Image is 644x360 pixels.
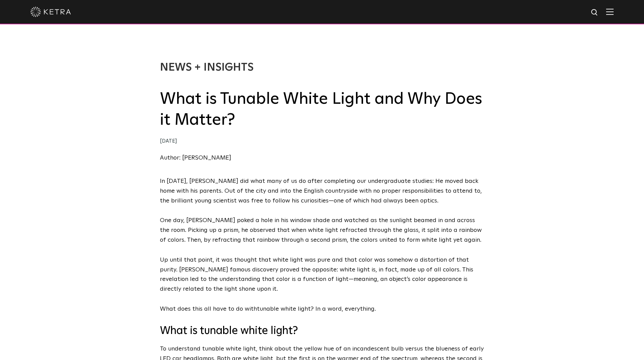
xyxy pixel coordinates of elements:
[160,304,484,314] p: What does this all have to do with ? In a word, everything.
[257,306,311,312] span: tunable white light
[160,216,484,245] p: One day, [PERSON_NAME] poked a hole in his window shade and watched as the sunlight beamed in and...
[160,255,484,294] p: Up until that point, it was thought that white light was pure and that color was somehow a distor...
[160,176,484,206] p: In [DATE], [PERSON_NAME] did what many of us do after completing our undergraduate studies: He mo...
[30,7,71,17] img: ketra-logo-2019-white
[160,89,484,131] h2: What is Tunable White Light and Why Does it Matter?
[160,155,231,161] a: Author: [PERSON_NAME]
[160,137,484,146] div: [DATE]
[160,62,254,73] a: News + Insights
[606,8,614,15] img: Hamburger%20Nav.svg
[160,324,484,338] h3: What is tunable white light?
[591,8,599,17] img: search icon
